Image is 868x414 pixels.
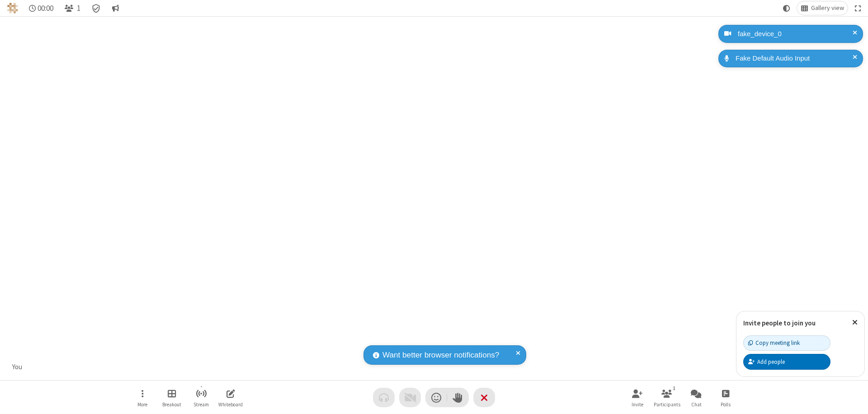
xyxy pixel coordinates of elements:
[158,385,185,410] button: Manage Breakout Rooms
[38,4,53,13] span: 00:00
[779,1,794,15] button: Using system theme
[382,349,499,361] span: Want better browser notifications?
[25,1,57,15] div: Timer
[743,319,816,327] label: Invite people to join you
[748,339,800,347] div: Copy meeting link
[653,385,680,410] button: Open participant list
[217,385,244,410] button: Open shared whiteboard
[797,1,848,15] button: Change layout
[624,385,651,410] button: Invite participants (⌘+Shift+I)
[61,1,84,15] button: Open participant list
[712,385,739,410] button: Open poll
[137,402,147,407] span: More
[108,1,123,15] button: Conversation
[425,388,447,407] button: Send a reaction
[399,388,421,407] button: Video
[811,5,844,12] span: Gallery view
[188,385,215,410] button: Start streaming
[373,388,395,407] button: Audio problem - check your Internet connection or call by phone
[218,402,243,407] span: Whiteboard
[721,402,731,407] span: Polls
[670,384,678,392] div: 1
[447,388,469,407] button: Raise hand
[88,1,105,15] div: Meeting details Encryption enabled
[691,402,702,407] span: Chat
[7,3,18,14] img: QA Selenium DO NOT DELETE OR CHANGE
[162,402,181,407] span: Breakout
[743,335,830,351] button: Copy meeting link
[735,29,856,39] div: fake_device_0
[851,1,865,15] button: Fullscreen
[683,385,710,410] button: Open chat
[77,4,80,13] span: 1
[732,53,856,64] div: Fake Default Audio Input
[632,402,643,407] span: Invite
[654,402,680,407] span: Participants
[473,388,495,407] button: End or leave meeting
[193,402,209,407] span: Stream
[9,362,26,372] div: You
[743,354,830,369] button: Add people
[845,311,864,334] button: Close popover
[129,385,156,410] button: Open menu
